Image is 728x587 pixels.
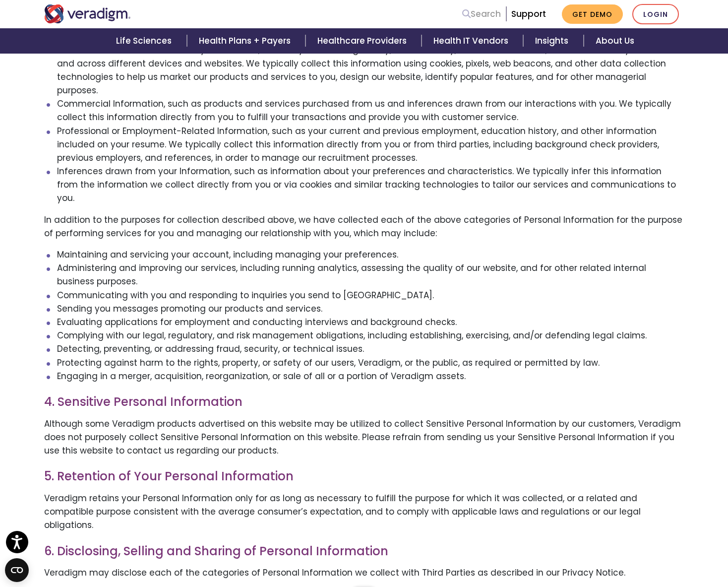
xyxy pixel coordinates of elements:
li: Evaluating applications for employment and conducting interviews and background checks. [57,316,684,329]
a: About Us [584,28,646,54]
li: Professional or Employment-Related Information, such as your current and previous employment, edu... [57,125,684,165]
a: Login [632,4,679,24]
a: Life Sciences [104,28,186,54]
li: Commercial Information, such as products and services purchased from us and inferences drawn from... [57,97,684,124]
li: Sending you messages promoting our products and services. [57,302,684,316]
a: Support [511,8,546,20]
p: In addition to the purposes for collection described above, we have collected each of the above c... [44,213,684,240]
li: Detecting, preventing, or addressing fraud, security, or technical issues. [57,342,684,356]
p: Veradigm retains your Personal Information only for as long as necessary to fulfill the purpose f... [44,492,684,532]
li: Administering and improving our services, including running analytics, assessing the quality of o... [57,261,684,288]
p: Although some Veradigm products advertised on this website may be utilized to collect Sensitive P... [44,417,684,458]
li: Maintaining and servicing your account, including managing your preferences. [57,248,684,261]
a: Health IT Vendors [422,28,523,54]
a: Health Plans + Payers [187,28,305,54]
li: Complying with our legal, regulatory, and risk management obligations, including establishing, ex... [57,329,684,342]
h3: 4. Sensitive Personal Information [44,395,684,409]
img: Veradigm logo [44,4,131,23]
button: Open CMP widget [5,558,29,582]
p: Veradigm may disclose each of the categories of Personal Information we collect with Third Partie... [44,566,684,580]
h3: 6. Disclosing, Selling and Sharing of Personal Information [44,544,684,559]
a: Healthcare Providers [305,28,422,54]
li: Engaging in a merger, acquisition, reorganization, or sale of all or a portion of Veradigm assets. [57,370,684,383]
h3: 5. Retention of Your Personal Information [44,469,684,484]
li: Internet or other Electronic Activity Information, such as your browsing history, search history,... [57,43,684,97]
li: Communicating with you and responding to inquiries you send to [GEOGRAPHIC_DATA]. [57,289,684,302]
a: Get Demo [562,4,623,24]
li: Inferences drawn from your Information, such as information about your preferences and characteri... [57,165,684,205]
iframe: Drift Chat Widget [538,516,716,575]
li: Protecting against harm to the rights, property, or safety of our users, Veradigm, or the public,... [57,356,684,370]
a: Insights [523,28,583,54]
a: Search [462,7,501,21]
